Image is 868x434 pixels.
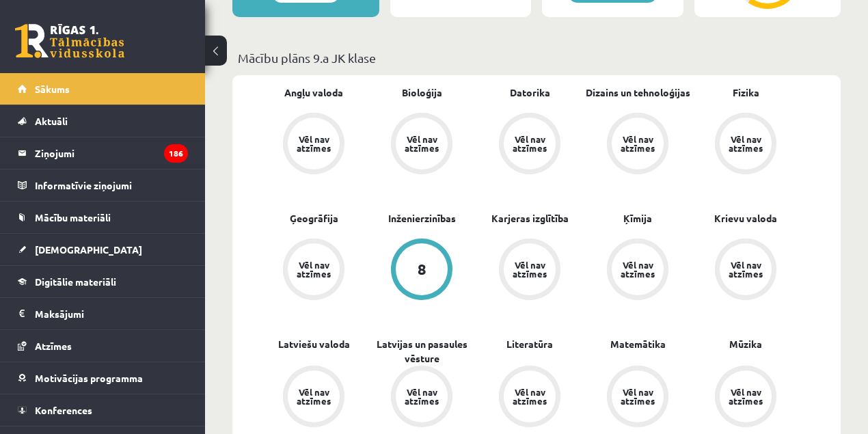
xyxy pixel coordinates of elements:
a: Angļu valoda [284,85,343,100]
a: Mūzika [729,337,762,351]
a: Vēl nav atzīmes [692,366,800,430]
a: Dizains un tehnoloģijas [586,85,690,100]
a: [DEMOGRAPHIC_DATA] [18,234,188,265]
a: Fizika [733,85,759,100]
legend: Informatīvie ziņojumi [35,169,188,201]
div: Vēl nav atzīmes [511,135,549,152]
span: Konferences [35,404,92,416]
a: Bioloģija [402,85,442,100]
a: 8 [368,239,476,303]
div: Vēl nav atzīmes [295,388,333,405]
div: Vēl nav atzīmes [619,135,657,152]
div: 8 [418,262,426,277]
span: Atzīmes [35,340,72,352]
div: Vēl nav atzīmes [511,388,549,405]
p: Mācību plāns 9.a JK klase [238,49,835,67]
div: Vēl nav atzīmes [403,388,441,405]
legend: Maksājumi [35,298,188,329]
div: Vēl nav atzīmes [403,135,441,152]
a: Vēl nav atzīmes [692,239,800,303]
legend: Ziņojumi [35,137,188,169]
a: Ķīmija [623,211,652,226]
a: Matemātika [610,337,666,351]
a: Atzīmes [18,330,188,362]
a: Informatīvie ziņojumi [18,169,188,201]
a: Digitālie materiāli [18,266,188,297]
div: Vēl nav atzīmes [727,388,765,405]
a: Aktuāli [18,105,188,137]
a: Krievu valoda [714,211,777,226]
a: Vēl nav atzīmes [584,239,692,303]
a: Konferences [18,394,188,426]
a: Vēl nav atzīmes [476,366,584,430]
span: Motivācijas programma [35,372,143,384]
div: Vēl nav atzīmes [295,260,333,278]
a: Vēl nav atzīmes [260,113,368,177]
a: Maksājumi [18,298,188,329]
span: Aktuāli [35,115,68,127]
div: Vēl nav atzīmes [727,135,765,152]
div: Vēl nav atzīmes [619,260,657,278]
a: Latviešu valoda [278,337,350,351]
div: Vēl nav atzīmes [295,135,333,152]
a: Vēl nav atzīmes [260,366,368,430]
span: Sākums [35,83,70,95]
i: 186 [164,144,188,163]
a: Ģeogrāfija [290,211,338,226]
a: Motivācijas programma [18,362,188,394]
a: Rīgas 1. Tālmācības vidusskola [15,24,124,58]
div: Vēl nav atzīmes [727,260,765,278]
a: Vēl nav atzīmes [584,366,692,430]
a: Vēl nav atzīmes [260,239,368,303]
span: [DEMOGRAPHIC_DATA] [35,243,142,256]
a: Sākums [18,73,188,105]
a: Inženierzinības [388,211,456,226]
span: Mācību materiāli [35,211,111,223]
a: Ziņojumi186 [18,137,188,169]
a: Vēl nav atzīmes [368,366,476,430]
div: Vēl nav atzīmes [511,260,549,278]
span: Digitālie materiāli [35,275,116,288]
a: Karjeras izglītība [491,211,569,226]
a: Vēl nav atzīmes [368,113,476,177]
a: Vēl nav atzīmes [476,113,584,177]
a: Vēl nav atzīmes [476,239,584,303]
a: Vēl nav atzīmes [692,113,800,177]
a: Literatūra [506,337,553,351]
a: Datorika [510,85,550,100]
a: Vēl nav atzīmes [584,113,692,177]
div: Vēl nav atzīmes [619,388,657,405]
a: Latvijas un pasaules vēsture [368,337,476,366]
a: Mācību materiāli [18,202,188,233]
